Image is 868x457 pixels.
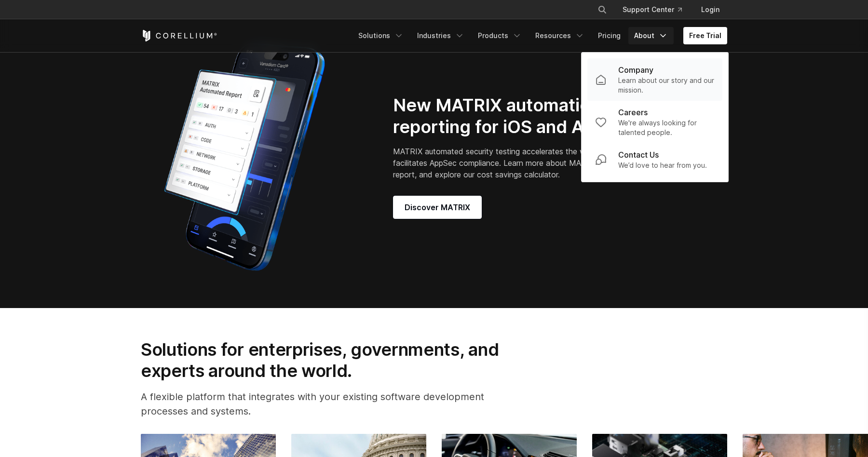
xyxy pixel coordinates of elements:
[393,94,691,138] h2: New MATRIX automation and reporting for iOS and Android.
[141,390,525,418] p: A flexible platform that integrates with your existing software development processes and systems.
[693,1,727,18] a: Login
[618,149,659,161] p: Contact Us
[393,196,482,219] a: Discover MATRIX
[141,37,348,278] img: Corellium_MATRIX_Hero_1_1x
[472,27,528,44] a: Products
[529,27,590,44] a: Resources
[141,30,217,41] a: Corellium Home
[618,161,707,170] p: We’d love to hear from you.
[586,1,727,18] div: Navigation Menu
[393,146,691,180] p: MATRIX automated security testing accelerates the work of pentesting teams and facilitates AppSec...
[353,27,409,44] a: Solutions
[618,76,715,95] p: Learn about our story and our mission.
[405,202,470,213] span: Discover MATRIX
[353,27,727,44] div: Navigation Menu
[618,64,653,76] p: Company
[587,58,722,101] a: Company Learn about our story and our mission.
[618,118,715,137] p: We're always looking for talented people.
[411,27,470,44] a: Industries
[587,101,722,143] a: Careers We're always looking for talented people.
[594,1,611,18] button: Search
[587,143,722,176] a: Contact Us We’d love to hear from you.
[683,27,727,44] a: Free Trial
[141,339,525,382] h2: Solutions for enterprises, governments, and experts around the world.
[618,107,648,118] p: Careers
[592,27,626,44] a: Pricing
[615,1,690,18] a: Support Center
[628,27,674,44] a: About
